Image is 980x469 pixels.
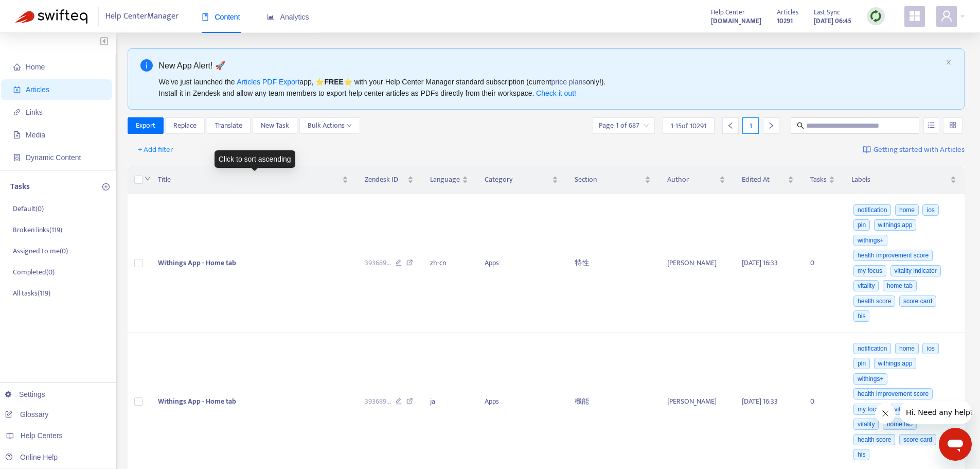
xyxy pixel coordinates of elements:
[671,120,706,131] span: 1 - 15 of 10291
[299,117,360,134] button: Bulk Actionsdown
[814,7,840,18] span: Last Sync
[928,121,935,129] span: unordered-list
[853,296,895,307] span: health score
[883,280,917,291] span: home tab
[802,194,843,333] td: 0
[734,166,803,194] th: Edited At
[875,403,896,424] iframe: Close message
[267,13,309,21] span: Analytics
[158,174,340,185] span: Title
[659,166,733,194] th: Author
[10,181,30,193] p: Tasks
[21,431,63,440] span: Help Centers
[105,7,179,26] span: Help Center Manager
[422,194,476,333] td: zh-cn
[777,7,798,18] span: Articles
[261,120,289,131] span: New Task
[13,86,21,93] span: account-book
[777,15,793,27] strong: 10291
[158,395,236,407] span: Withings App - Home tab
[202,13,240,21] span: Content
[324,78,343,86] b: FREE
[853,219,870,231] span: pin
[308,120,352,131] span: Bulk Actions
[13,154,21,161] span: container
[853,373,887,385] span: withings+
[874,358,917,369] span: withings app
[13,288,50,299] p: All tasks ( 119 )
[140,59,153,72] span: info-circle
[5,453,58,461] a: Online Help
[357,166,422,194] th: Zendesk ID
[853,265,886,276] span: my focus
[946,59,952,65] span: close
[900,401,972,424] iframe: Message from company
[874,219,917,231] span: withings app
[908,10,921,22] span: appstore
[853,310,869,322] span: his
[365,396,391,407] span: 393689 ...
[6,7,74,15] span: Hi. Need any help?
[253,117,297,134] button: New Task
[802,166,843,194] th: Tasks
[145,176,151,182] span: down
[853,434,895,445] span: health score
[853,235,887,246] span: withings+
[26,153,81,162] span: Dynamic Content
[159,59,942,72] div: New App Alert! 🚀
[939,428,972,461] iframe: Button to launch messaging window
[895,204,919,216] span: home
[128,117,164,134] button: Export
[536,89,576,97] a: Check it out!
[150,166,356,194] th: Title
[742,117,759,134] div: 1
[843,166,965,194] th: Labels
[711,7,745,18] span: Help Center
[267,13,274,21] span: area-chart
[667,174,717,185] span: Author
[207,117,251,134] button: Translate
[810,174,827,185] span: Tasks
[923,117,939,134] button: unordered-list
[851,174,948,185] span: Labels
[899,434,936,445] span: score card
[138,144,173,156] span: + Add filter
[13,224,62,235] p: Broken links ( 119 )
[26,85,49,94] span: Articles
[742,174,786,185] span: Edited At
[566,166,659,194] th: Section
[659,194,733,333] td: [PERSON_NAME]
[922,343,938,354] span: ios
[890,265,941,276] span: vitality indicator
[5,390,45,398] a: Settings
[26,108,43,116] span: Links
[13,109,21,116] span: link
[853,358,870,369] span: pin
[13,267,55,277] p: Completed ( 0 )
[13,131,21,138] span: file-image
[853,204,891,216] span: notification
[130,142,181,158] button: + Add filter
[575,174,643,185] span: Section
[476,194,566,333] td: Apps
[13,246,68,256] p: Assigned to me ( 0 )
[485,174,550,185] span: Category
[742,257,778,269] span: [DATE] 16:33
[869,10,882,23] img: sync.dc5367851b00ba804db3.png
[422,166,476,194] th: Language
[566,194,659,333] td: 特性
[727,122,734,129] span: left
[5,410,48,419] a: Glossary
[899,296,936,307] span: score card
[863,146,871,154] img: image-link
[165,117,205,134] button: Replace
[430,174,460,185] span: Language
[26,63,45,71] span: Home
[853,280,879,291] span: vitality
[215,120,242,131] span: Translate
[711,15,761,27] a: [DOMAIN_NAME]
[922,204,938,216] span: ios
[476,166,566,194] th: Category
[365,174,406,185] span: Zendesk ID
